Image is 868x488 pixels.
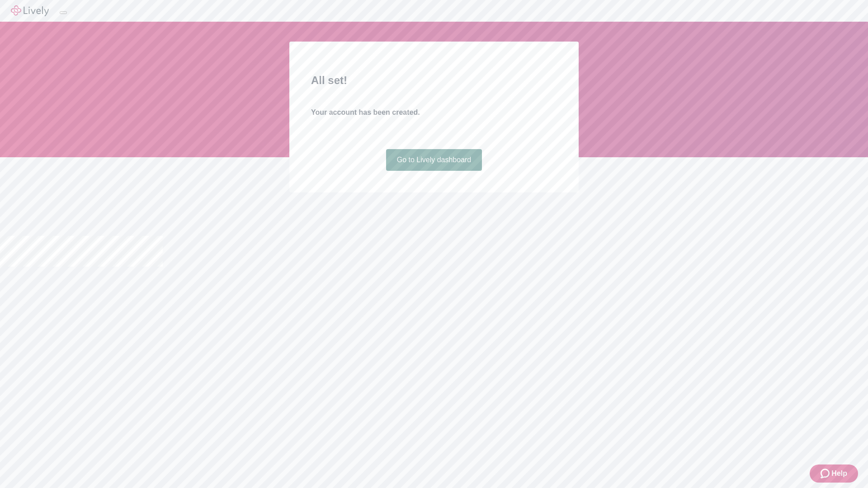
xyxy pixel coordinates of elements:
[311,72,557,89] h2: All set!
[11,5,49,16] img: Lively
[311,107,557,118] h4: Your account has been created.
[386,149,482,171] a: Go to Lively dashboard
[60,11,67,14] button: Log out
[831,468,847,479] span: Help
[810,465,858,483] button: Zendesk support iconHelp
[821,468,831,479] svg: Zendesk support icon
